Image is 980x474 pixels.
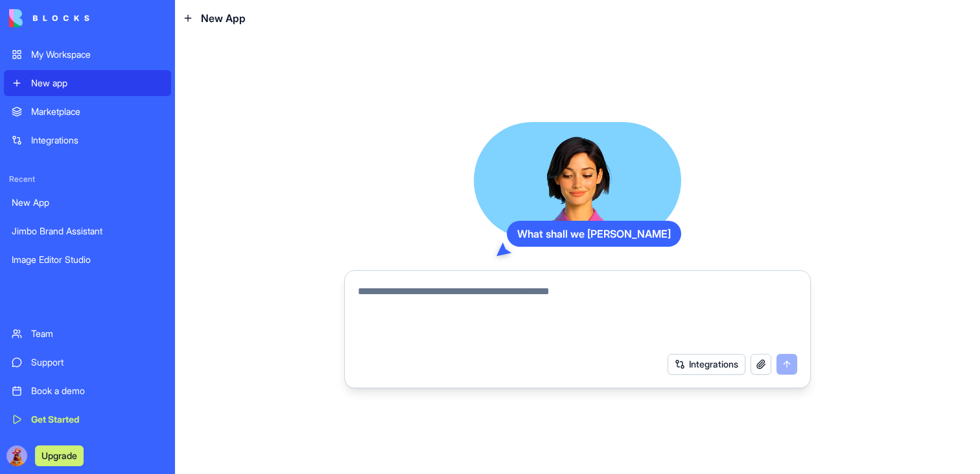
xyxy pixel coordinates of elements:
a: Support [4,349,171,375]
a: Image Editor Studio [4,247,171,273]
div: Jimbo Brand Assistant [12,225,163,238]
div: My Workspace [31,48,163,61]
div: New App [12,196,163,209]
div: Integrations [31,134,163,147]
button: Upgrade [35,445,84,466]
a: Team [4,321,171,347]
a: New App [4,190,171,216]
div: Marketplace [31,105,163,118]
span: Recent [4,174,171,184]
div: Image Editor Studio [12,253,163,266]
a: My Workspace [4,42,171,68]
div: Team [31,327,163,340]
img: Kuku_Large_sla5px.png [6,445,27,466]
div: New app [31,77,163,90]
div: Support [31,356,163,369]
a: Integrations [4,127,171,153]
a: Book a demo [4,378,171,404]
div: What shall we [PERSON_NAME] [507,221,681,247]
a: Jimbo Brand Assistant [4,218,171,244]
div: Get Started [31,413,163,426]
a: New app [4,70,171,96]
a: Get Started [4,406,171,432]
a: Upgrade [35,449,84,462]
a: Marketplace [4,99,171,125]
img: logo [9,9,89,27]
button: Integrations [668,354,745,375]
span: New App [201,10,246,26]
div: Book a demo [31,384,163,397]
